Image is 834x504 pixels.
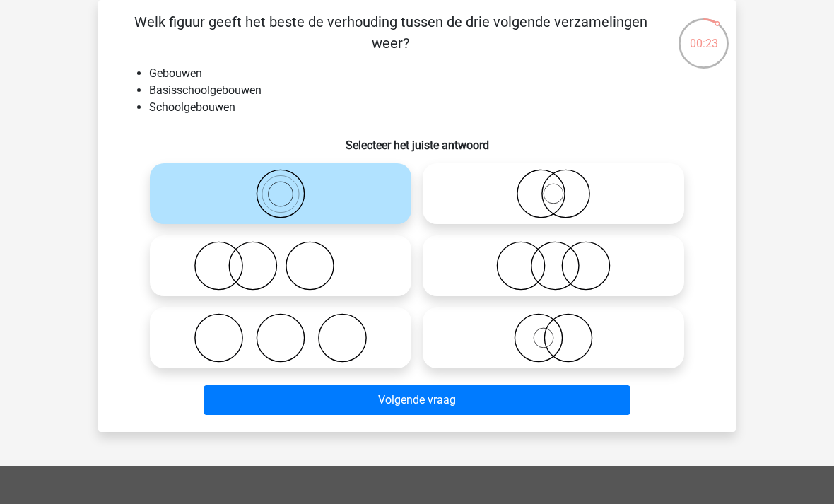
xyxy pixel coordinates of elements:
[149,82,713,99] li: Basisschoolgebouwen
[677,17,730,52] div: 00:23
[204,385,631,415] button: Volgende vraag
[149,99,713,116] li: Schoolgebouwen
[149,65,713,82] li: Gebouwen
[121,127,713,152] h6: Selecteer het juiste antwoord
[121,11,660,54] p: Welk figuur geeft het beste de verhouding tussen de drie volgende verzamelingen weer?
